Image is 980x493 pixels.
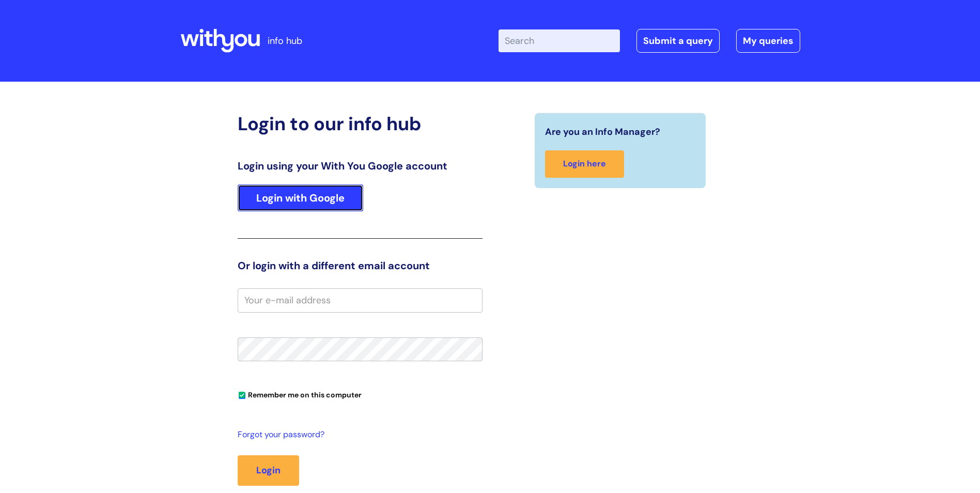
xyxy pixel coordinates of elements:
h3: Or login with a different email account [238,259,483,272]
input: Search [499,29,620,52]
a: My queries [736,29,800,53]
button: Login [238,455,299,485]
input: Your e-mail address [238,288,483,312]
a: Login with Google [238,184,363,211]
span: Are you an Info Manager? [545,124,660,140]
p: info hub [268,33,302,49]
a: Submit a query [636,29,720,53]
a: Forgot your password? [238,427,477,442]
label: Remember me on this computer [238,388,362,399]
input: Remember me on this computer [239,392,245,399]
a: Login here [545,150,624,178]
div: You can uncheck this option if you're logging in from a shared device [238,386,483,403]
h3: Login using your With You Google account [238,160,483,172]
h2: Login to our info hub [238,113,483,135]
